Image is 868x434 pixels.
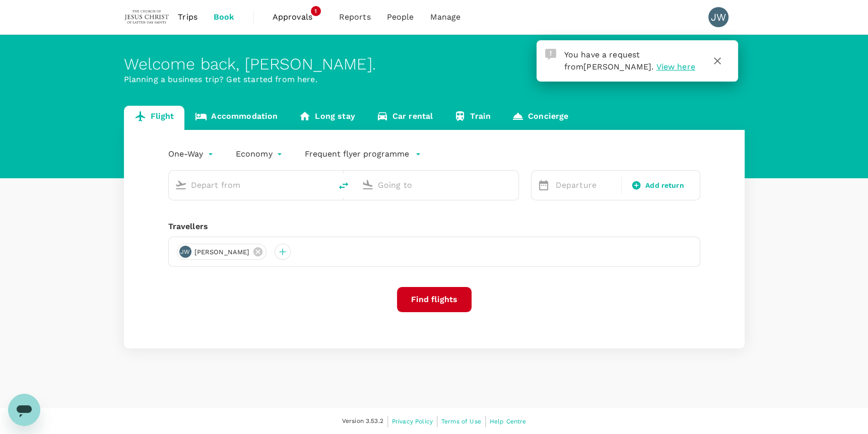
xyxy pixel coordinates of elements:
iframe: Button to launch messaging window [8,394,40,426]
span: Reports [339,11,371,23]
span: [PERSON_NAME] [188,247,256,257]
a: Help Centre [490,416,526,427]
a: Accommodation [184,106,288,130]
div: JW[PERSON_NAME] [177,244,267,260]
button: delete [331,174,356,198]
a: Long stay [288,106,365,130]
div: One-Way [168,146,216,162]
p: Departure [556,179,616,191]
span: Privacy Policy [392,418,433,425]
a: Terms of Use [441,416,481,427]
a: Concierge [501,106,579,130]
span: Terms of Use [441,418,481,425]
span: Version 3.53.2 [342,416,383,426]
span: You have a request from . [564,50,654,71]
span: View here [656,62,695,71]
img: The Malaysian Church of Jesus Christ of Latter-day Saints [124,6,170,28]
a: Train [443,106,501,130]
div: Travellers [168,221,700,233]
input: Depart from [191,177,310,193]
img: Approval Request [545,49,556,60]
div: Economy [236,146,285,162]
button: Find flights [397,287,472,312]
p: Planning a business trip? Get started from here. [124,74,745,86]
button: Open [511,184,513,186]
p: Frequent flyer programme [305,148,409,160]
span: 1 [311,6,321,16]
div: JW [179,246,191,258]
span: Book [214,11,235,23]
span: Manage [430,11,460,23]
button: Open [324,184,326,186]
div: Welcome back , [PERSON_NAME] . [124,55,745,74]
span: [PERSON_NAME] [583,62,651,71]
span: Approvals [273,11,323,23]
a: Privacy Policy [392,416,433,427]
span: Add return [645,180,684,191]
a: Car rental [366,106,444,130]
div: JW [708,7,728,27]
span: Trips [178,11,197,23]
a: Flight [124,106,185,130]
input: Going to [378,177,497,193]
button: Frequent flyer programme [305,148,421,160]
span: Help Centre [490,418,526,425]
span: People [387,11,414,23]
